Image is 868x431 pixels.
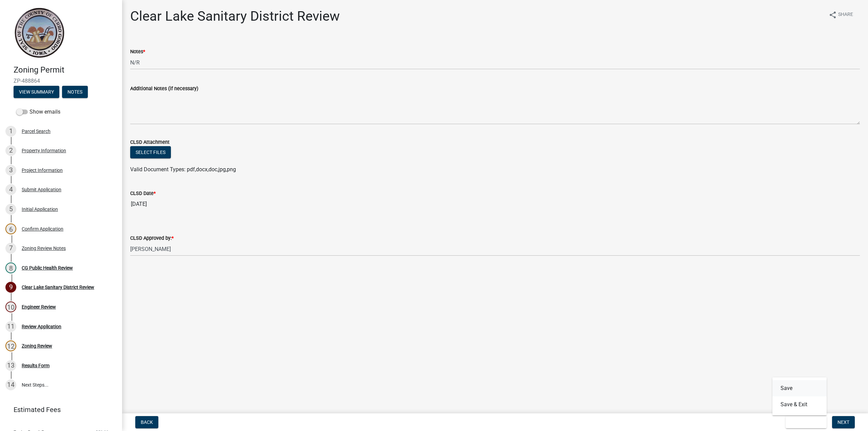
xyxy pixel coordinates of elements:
button: Select files [130,146,171,158]
div: 10 [5,301,16,312]
div: Review Application [22,324,61,329]
div: Submit Application [22,187,61,192]
label: CLSD Attachment [130,140,170,145]
wm-modal-confirm: Notes [62,90,88,95]
div: Zoning Review Notes [22,246,66,251]
div: Project Information [22,168,63,173]
div: Engineer Review [22,305,56,309]
div: Initial Application [22,207,58,212]
div: 9 [5,282,16,293]
div: Parcel Search [22,129,51,134]
div: 5 [5,204,16,215]
h1: Clear Lake Sanitary District Review [130,8,340,24]
img: Cerro Gordo County, Iowa [14,7,65,58]
div: Zoning Review [22,344,52,348]
span: Next [837,419,849,425]
label: Show emails [16,108,60,116]
div: 7 [5,243,16,254]
div: 1 [5,126,16,137]
div: Confirm Application [22,227,63,231]
div: 3 [5,165,16,176]
i: share [829,11,837,19]
div: 14 [5,379,16,390]
div: Property Information [22,148,66,153]
div: 2 [5,145,16,156]
label: CLSD Date [130,191,156,196]
div: Results Form [22,363,50,368]
div: 12 [5,340,16,351]
div: Clear Lake Sanitary District Review [22,285,94,290]
h4: Zoning Permit [14,65,117,75]
div: 4 [5,184,16,195]
button: shareShare [823,8,859,21]
button: Save & Exit [772,396,827,413]
div: 13 [5,360,16,371]
wm-modal-confirm: Summary [14,90,59,95]
div: 8 [5,262,16,273]
span: Back [141,419,153,425]
div: Save & Exit [772,377,827,415]
button: Notes [62,86,88,98]
button: Next [832,416,855,428]
span: Save & Exit [791,419,817,425]
button: View Summary [14,86,59,98]
button: Back [135,416,158,428]
span: ZP-488864 [14,78,108,84]
span: Valid Document Types: pdf,docx,doc,jpg,png [130,166,236,173]
label: Notes [130,50,145,54]
label: Additional Notes (if necessary) [130,86,198,91]
button: Save [772,380,827,396]
button: Save & Exit [786,416,827,428]
div: 6 [5,223,16,234]
label: CLSD Approved by: [130,236,174,241]
div: 11 [5,321,16,332]
span: Share [838,11,853,19]
a: Estimated Fees [5,403,111,416]
div: CG Public Health Review [22,266,73,270]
